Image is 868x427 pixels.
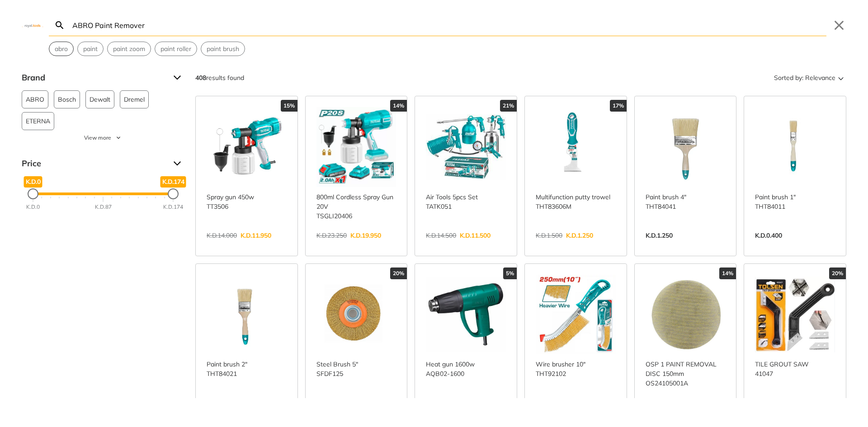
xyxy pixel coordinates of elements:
button: Select suggestion: paint brush [201,42,245,56]
div: K.D.174 [163,203,183,211]
button: View more [22,134,184,142]
div: 5% [503,267,517,279]
button: Select suggestion: paint [78,42,103,56]
img: Close [22,23,43,27]
div: Suggestion: paint roller [155,42,197,56]
div: 14% [719,267,736,279]
button: Select suggestion: paint zoom [108,42,151,56]
span: Bosch [58,91,76,108]
div: results found [195,70,244,85]
span: Price [22,156,166,171]
div: Suggestion: abro [49,42,74,56]
button: Sorted by:Relevance Sort [772,70,846,85]
input: Search… [71,14,826,36]
button: Bosch [54,90,80,108]
div: 17% [610,100,627,112]
div: Suggestion: paint brush [201,42,245,56]
span: View more [84,134,111,142]
span: Dremel [124,91,145,108]
span: Dewalt [90,91,110,108]
span: paint brush [207,44,239,54]
div: Suggestion: paint [77,42,104,56]
span: paint roller [160,44,191,54]
button: ABRO [22,90,48,108]
button: Dremel [120,90,149,108]
svg: Search [54,20,65,31]
button: Select suggestion: paint roller [155,42,197,56]
span: abro [55,44,68,54]
span: ETERNA [26,113,50,130]
span: paint [83,44,98,54]
button: Dewalt [85,90,114,108]
button: ETERNA [22,112,54,130]
div: Minimum Price [28,188,38,199]
svg: Sort [835,72,846,83]
div: 15% [281,100,297,112]
div: K.D.87 [95,203,112,211]
div: K.D.0 [26,203,40,211]
span: Relevance [805,70,835,85]
div: 14% [390,100,407,112]
button: Select suggestion: abro [49,42,73,56]
div: 20% [390,267,407,279]
div: 21% [500,100,517,112]
button: Close [832,18,846,33]
strong: 408 [195,74,206,82]
div: 20% [829,267,846,279]
div: Suggestion: paint zoom [107,42,151,56]
span: Brand [22,70,166,85]
div: Maximum Price [168,188,179,199]
span: paint zoom [113,44,145,54]
span: ABRO [26,91,44,108]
